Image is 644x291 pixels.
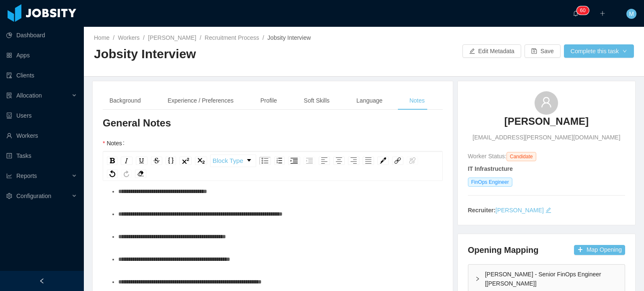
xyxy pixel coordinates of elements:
div: rdw-block-control [209,155,257,167]
div: Strikethrough [151,157,162,165]
p: 0 [583,6,586,15]
i: icon: line-chart [6,173,12,179]
div: Underline [136,157,148,165]
span: M [629,9,634,19]
h3: General Notes [103,116,443,130]
div: Unordered [259,157,271,165]
label: Notes [103,140,128,147]
div: Background [103,91,148,110]
a: icon: appstoreApps [6,47,77,64]
span: Allocation [16,92,42,99]
div: Left [319,157,330,165]
span: Worker Status: [468,153,506,160]
i: icon: plus [600,10,605,16]
sup: 60 [576,6,589,15]
h4: Opening Mapping [468,244,539,256]
div: Unlink [407,157,418,165]
span: / [143,34,145,41]
span: Configuration [16,193,51,199]
button: icon: editEdit Metadata [462,44,521,58]
div: Justify [363,157,374,165]
div: rdw-textalign-control [317,155,376,167]
a: Block Type [210,155,256,167]
div: rdw-history-control [105,170,133,178]
div: rdw-color-picker [376,155,390,167]
span: Candidate [506,152,536,161]
div: rdw-inline-control [105,155,209,167]
div: Superscript [179,157,192,165]
div: Ordered [274,157,285,165]
strong: IT Infrastructure [468,165,513,172]
div: rdw-toolbar [103,152,443,181]
h2: Jobsity Interview [94,46,364,63]
i: icon: setting [6,193,12,199]
div: rdw-link-control [390,155,420,167]
div: Language [350,91,389,110]
a: icon: userWorkers [6,127,77,144]
div: rdw-dropdown [210,155,256,167]
span: Block Type [213,152,243,169]
button: icon: plusMap Opening [574,245,625,255]
div: Soft Skills [297,91,336,110]
a: [PERSON_NAME] [504,115,589,133]
div: Monospace [166,157,176,165]
a: Recruitment Process [205,34,259,41]
span: Reports [16,173,37,179]
div: Profile [254,91,284,110]
h3: [PERSON_NAME] [504,115,589,128]
a: [PERSON_NAME] [496,207,544,214]
i: icon: edit [545,207,551,213]
div: Indent [288,157,300,165]
a: icon: pie-chartDashboard [6,27,77,44]
div: Italic [121,157,132,165]
div: Right [348,157,359,165]
div: Outdent [304,157,315,165]
div: Redo [121,170,132,178]
a: icon: robotUsers [6,107,77,124]
div: Center [333,157,345,165]
a: icon: auditClients [6,67,77,84]
button: Complete this taskicon: down [564,44,634,58]
p: 6 [580,6,583,15]
span: Jobsity Interview [267,34,311,41]
div: Subscript [195,157,207,165]
div: Link [392,157,403,165]
span: / [200,34,201,41]
i: icon: bell [573,10,579,16]
div: Remove [135,170,146,178]
span: [EMAIL_ADDRESS][PERSON_NAME][DOMAIN_NAME] [473,133,620,142]
div: Bold [107,157,117,165]
a: Home [94,34,109,41]
div: Undo [107,170,118,178]
i: icon: user [540,96,552,108]
span: / [262,34,264,41]
a: Workers [118,34,140,41]
div: rdw-remove-control [133,170,148,178]
a: [PERSON_NAME] [148,34,196,41]
div: rdw-list-control [257,155,317,167]
a: icon: profileTasks [6,147,77,164]
i: icon: solution [6,93,12,98]
span: / [113,34,114,41]
i: icon: right [475,276,480,281]
div: Notes [402,91,431,110]
div: Experience / Preferences [161,91,240,110]
button: icon: saveSave [525,44,561,58]
span: FinOps Engineer [468,178,512,187]
strong: Recruiter: [468,207,496,214]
